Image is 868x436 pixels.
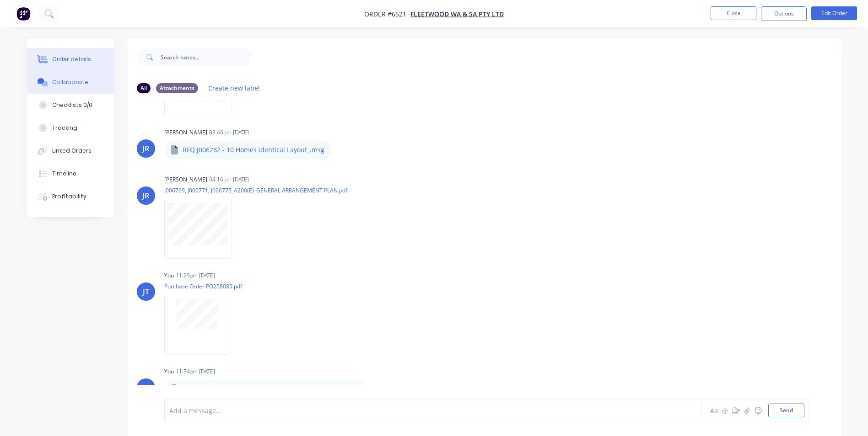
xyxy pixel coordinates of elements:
[161,48,251,66] input: Search notes...
[52,124,77,132] div: Tracking
[204,82,265,94] button: Create new label
[209,175,249,184] div: 04:16pm [DATE]
[52,192,86,201] div: Profitability
[164,186,347,194] p: J006769, J006771, J006775_A200(E)_GENERAL ARRANGEMENT PLAN.pdf
[753,405,764,416] button: ☺
[176,367,215,376] div: 11:34am [DATE]
[364,10,410,18] span: Order #6521 -
[176,271,215,280] div: 11:29am [DATE]
[768,404,804,417] button: Send
[27,139,114,162] button: Linked Orders
[711,6,756,20] button: Close
[52,170,76,178] div: Timeline
[164,282,242,290] p: Purchase Order PO258085.pdf
[709,405,720,416] button: Aa
[156,83,198,93] div: Attachments
[27,71,114,94] button: Collaborate
[52,147,92,155] div: Linked Orders
[143,286,149,297] div: JT
[27,48,114,71] button: Order details
[209,128,249,137] div: 03:46pm [DATE]
[27,117,114,139] button: Tracking
[27,162,114,185] button: Timeline
[143,382,149,393] div: JT
[142,143,149,154] div: JR
[164,175,207,184] div: [PERSON_NAME]
[27,94,114,117] button: Checklists 0/0
[52,101,92,109] div: Checklists 0/0
[52,78,88,86] div: Collaborate
[811,6,857,20] button: Edit Order
[410,10,504,18] a: Fleetwood WA & SA Pty Ltd
[142,190,149,201] div: JR
[164,271,174,280] div: You
[164,367,174,376] div: You
[164,128,207,137] div: [PERSON_NAME]
[183,145,324,154] p: RFQ J006282 - 10 Homes identical Layout_.msg
[16,7,30,21] img: Factory
[52,55,91,64] div: Order details
[27,185,114,208] button: Profitability
[720,405,731,416] button: @
[761,6,807,21] button: Options
[137,83,151,93] div: All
